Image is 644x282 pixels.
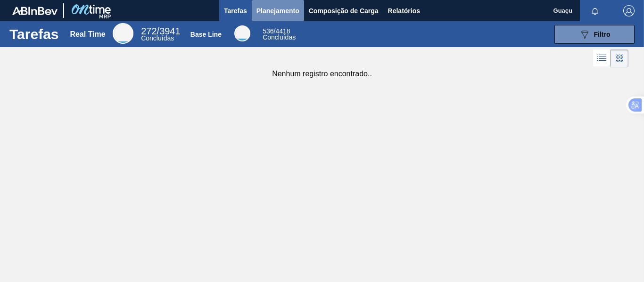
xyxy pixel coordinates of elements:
span: Planejamento [256,5,299,16]
div: Real Time [113,23,133,44]
div: Real Time [70,30,105,39]
img: Logout [623,5,635,16]
div: Base Line [263,28,296,40]
span: 272 [141,26,157,36]
span: Composição de Carga [309,5,379,16]
button: Filtro [554,25,635,44]
div: Visão em Lista [593,49,611,67]
button: Notificações [580,4,610,17]
span: Filtro [594,31,611,38]
div: Real Time [141,27,180,41]
span: Relatórios [388,5,420,16]
span: / 3941 [141,26,180,36]
span: Concluídas [141,34,174,42]
img: TNhmsLtSVTkK8tSr43FrP2fwEKptu5GPRR3wAAAABJRU5ErkJggg== [12,7,58,15]
div: Base Line [234,25,250,41]
h1: Tarefas [9,29,59,40]
span: 536 [263,27,273,35]
span: Tarefas [224,5,247,16]
div: Visão em Cards [611,49,628,67]
span: / 4418 [263,27,290,35]
div: Base Line [190,31,222,38]
span: Concluídas [263,33,296,41]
